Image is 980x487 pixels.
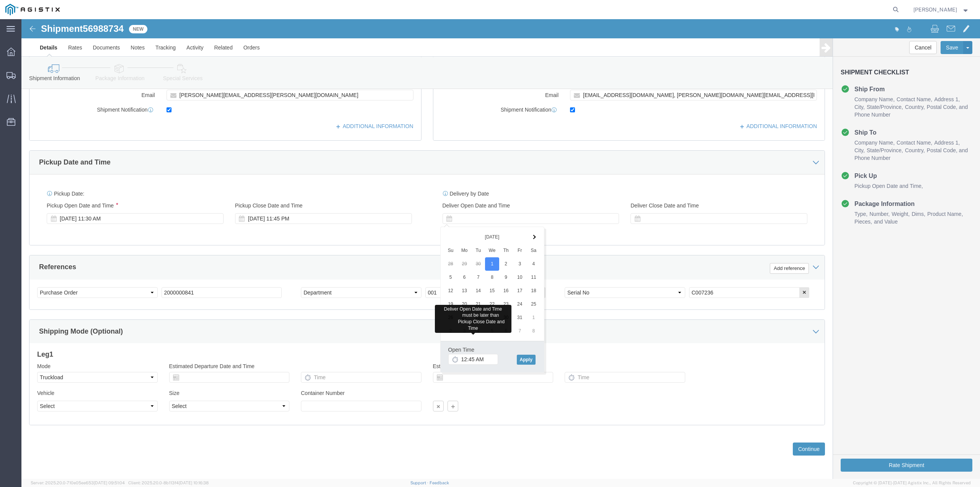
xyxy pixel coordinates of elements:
[410,480,430,485] a: Support
[31,480,125,485] span: Server: 2025.20.0-710e05ee653
[5,4,60,15] img: logo
[853,480,971,486] span: Copyright © [DATE]-[DATE] Agistix Inc., All Rights Reserved
[21,19,980,479] iframe: FS Legacy Container
[913,5,957,14] span: Lisa Phan
[179,480,209,485] span: [DATE] 10:16:38
[94,480,125,485] span: [DATE] 09:51:04
[913,5,970,14] button: [PERSON_NAME]
[128,480,209,485] span: Client: 2025.20.0-8b113f4
[430,480,449,485] a: Feedback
